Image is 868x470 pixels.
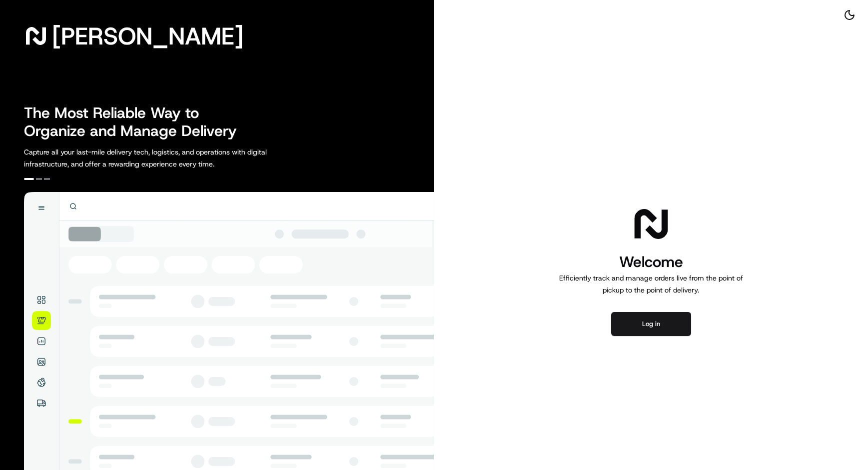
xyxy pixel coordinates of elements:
[611,312,691,336] button: Log in
[24,146,312,170] p: Capture all your last-mile delivery tech, logistics, and operations with digital infrastructure, ...
[555,272,747,296] p: Efficiently track and manage orders live from the point of pickup to the point of delivery.
[24,104,248,140] h2: The Most Reliable Way to Organize and Manage Delivery
[52,26,243,46] span: [PERSON_NAME]
[555,252,747,272] h1: Welcome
